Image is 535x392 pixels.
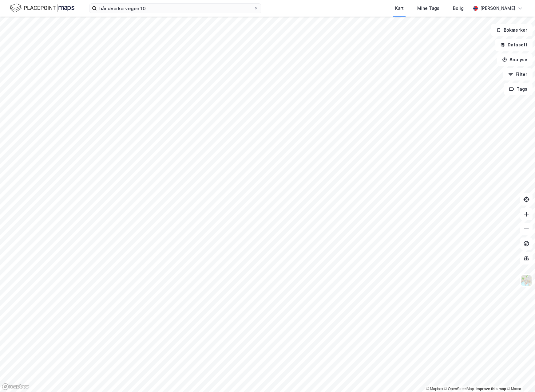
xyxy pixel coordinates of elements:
[504,363,535,392] iframe: Chat Widget
[395,5,404,12] div: Kart
[444,387,474,391] a: OpenStreetMap
[504,363,535,392] div: Kontrollprogram for chat
[2,383,29,390] a: Mapbox homepage
[497,53,533,66] button: Analyse
[453,5,464,12] div: Bolig
[417,5,439,12] div: Mine Tags
[97,4,254,13] input: Søk på adresse, matrikkel, gårdeiere, leietakere eller personer
[426,387,443,391] a: Mapbox
[491,24,533,36] button: Bokmerker
[521,275,532,286] img: Z
[480,5,515,12] div: [PERSON_NAME]
[495,39,533,51] button: Datasett
[504,83,533,95] button: Tags
[503,68,533,80] button: Filter
[476,387,506,391] a: Improve this map
[10,3,74,14] img: logo.f888ab2527a4732fd821a326f86c7f29.svg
